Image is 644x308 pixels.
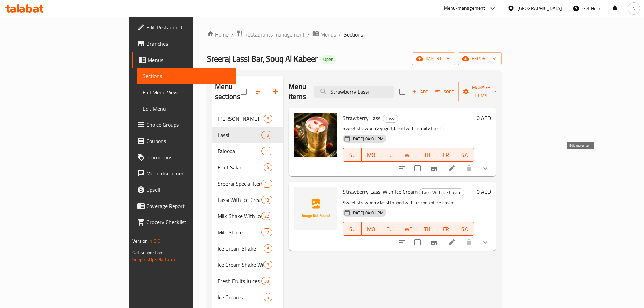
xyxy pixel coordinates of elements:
div: Milk Shake22 [212,224,283,240]
span: import [418,54,450,63]
button: WE [399,222,418,236]
span: Strawberry Lassi [343,113,381,123]
button: Sort [434,87,456,97]
li: / [307,30,310,39]
a: Support.OpsPlatform [132,255,175,264]
span: Coverage Report [146,202,231,210]
span: Lassi With Ice Cream [218,196,262,204]
span: 11 [262,148,272,155]
a: Menus [132,52,236,68]
span: Ice Cream Shake [218,244,264,253]
div: Ice Cream Shake With Ice Cream8 [212,257,283,273]
span: Ice Cream Shake With Ice Cream [218,261,264,269]
button: show more [477,234,494,251]
span: Fruit Salad [218,163,264,171]
span: Menus [148,56,231,64]
div: Falooda11 [212,143,283,159]
div: Matka Lassi [218,115,264,123]
span: WE [402,150,415,160]
span: Select to update [410,161,425,175]
span: Ice Creams [218,293,264,301]
div: items [264,115,272,123]
span: 8 [264,245,272,252]
span: FR [439,150,452,160]
a: Edit Restaurant [132,19,236,35]
div: Lassi With Ice Cream13 [212,192,283,208]
span: SA [458,224,471,234]
span: Promotions [146,153,231,161]
button: import [412,52,455,65]
span: Sreeraj Lassi Bar, Souq Al Kabeer [207,51,318,66]
button: TH [418,148,436,162]
span: WE [402,224,415,234]
div: Open [320,55,336,64]
div: items [261,277,272,285]
span: Manage items [464,83,498,100]
div: Fruit Salad6 [212,159,283,175]
span: Fresh Fruits Juices [218,277,262,285]
img: Strawberry Lassi With Ice Cream [294,187,337,230]
a: Choice Groups [132,117,236,133]
span: 11 [262,181,272,187]
button: SU [343,222,362,236]
div: Lassi [218,131,262,139]
span: SU [346,150,359,160]
span: [PERSON_NAME] [218,115,264,123]
a: Full Menu View [137,84,236,100]
span: Edit Menu [143,104,231,113]
span: Choice Groups [146,121,231,129]
h2: Menu items [289,81,306,102]
span: 18 [262,132,272,138]
div: items [261,147,272,155]
button: SA [455,222,474,236]
span: Restaurants management [244,30,305,39]
img: Strawberry Lassi [294,113,337,157]
span: 22 [262,229,272,236]
span: 1.0.0 [150,237,160,245]
div: items [264,261,272,269]
div: Lassi [383,115,398,123]
span: 8 [264,262,272,268]
span: SU [346,224,359,234]
div: items [264,163,272,171]
span: MO [364,150,378,160]
h6: 0 AED [477,113,491,123]
span: Falooda [218,147,262,155]
span: Sreeraj Special Items [218,180,262,188]
a: Edit menu item [448,238,456,246]
button: Add [409,87,431,97]
div: Lassi With Ice Cream [419,188,464,196]
span: Milk Shake With Ice Cream [218,212,262,220]
svg: Show Choices [481,164,490,172]
span: Add [411,88,429,96]
button: export [458,52,502,65]
span: Version: [132,237,149,245]
a: Restaurants management [236,30,305,39]
button: TU [380,222,399,236]
div: [GEOGRAPHIC_DATA] [517,5,562,12]
span: Sort sections [251,84,267,100]
button: TU [380,148,399,162]
span: Menus [320,30,336,39]
div: Sreeraj Special Items11 [212,175,283,192]
span: SA [458,150,471,160]
span: MO [364,224,378,234]
div: Menu-management [444,4,485,13]
span: Lassi [383,115,398,122]
div: items [264,244,272,253]
span: Edit Restaurant [146,23,231,31]
button: TH [418,222,436,236]
span: 5 [264,294,272,301]
button: Add section [267,84,283,100]
a: Edit Menu [137,100,236,117]
span: Add item [409,87,431,97]
span: Sections [143,72,231,80]
div: Lassi18 [212,127,283,143]
div: Ice Creams5 [212,289,283,305]
span: Grocery Checklist [146,218,231,226]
